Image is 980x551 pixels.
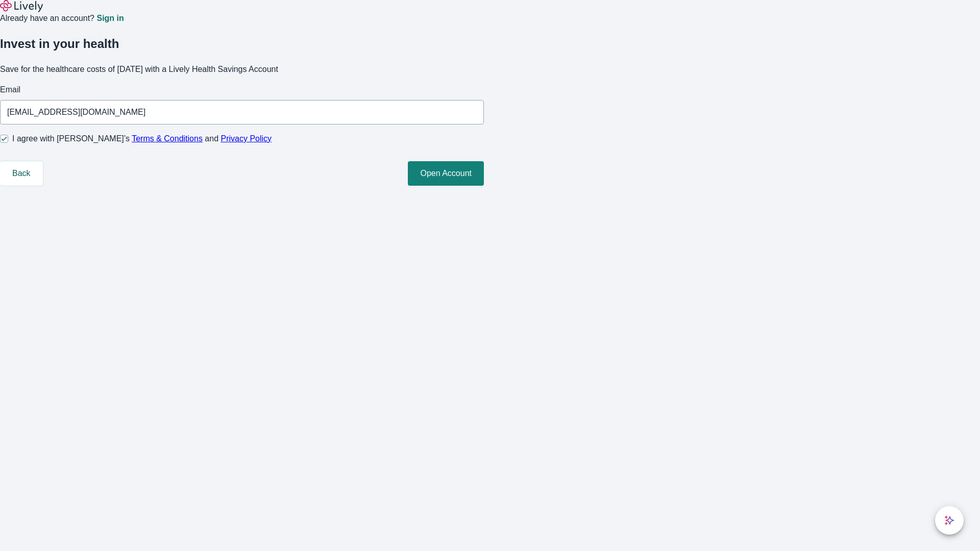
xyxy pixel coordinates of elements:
a: Terms & Conditions [132,134,203,143]
svg: Lively AI Assistant [944,515,954,525]
a: Privacy Policy [221,134,272,143]
button: Open Account [408,161,484,186]
a: Sign in [96,14,124,22]
button: chat [935,506,964,535]
span: I agree with [PERSON_NAME]’s and [12,133,272,145]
